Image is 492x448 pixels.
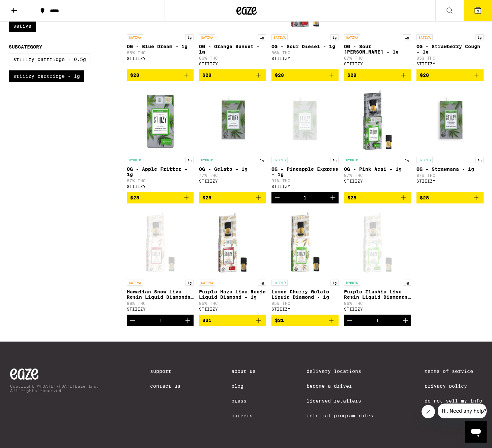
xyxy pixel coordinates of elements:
p: 1g [403,34,411,40]
button: Add to bag [271,69,339,81]
p: Copyright © [DATE]-[DATE] Eaze Inc. All rights reserved. [10,384,99,393]
p: SATIVA [199,34,215,40]
div: STIIIZY [127,56,194,61]
a: Terms of Service [425,369,482,374]
p: 1g [185,157,194,163]
a: Open page for Purple Zlushie Live Resin Liquid Diamonds - 1g from STIIIZY [344,209,411,315]
p: 87% THC [344,56,411,60]
label: STIIIZY Cartridge - 1g [9,70,84,82]
div: STIIIZY [127,184,194,189]
a: Privacy Policy [425,383,482,389]
button: Add to bag [199,192,266,203]
a: Licensed Retailers [307,398,373,404]
img: STIIIZY - OG - Gelato - 1g [199,86,266,154]
p: 91% THC [271,179,339,183]
img: STIIIZY - Purple Haze Live Resin Liquid Diamond - 1g [199,209,266,276]
span: $28 [347,72,356,78]
legend: Subcategory [9,44,42,50]
a: Delivery Locations [307,369,373,374]
p: HYBRID [199,157,215,163]
p: OG - Pink Acai - 1g [344,166,411,172]
p: 1g [330,280,339,286]
a: Blog [231,383,256,389]
p: 85% THC [127,51,194,55]
p: OG - Apple Fritter - 1g [127,166,194,177]
p: SATIVA [127,280,143,286]
p: HYBRID [416,157,433,163]
p: 1g [258,280,266,286]
span: $28 [347,195,356,200]
button: Add to bag [199,69,266,81]
div: STIIIZY [199,62,266,66]
button: Decrement [127,315,138,326]
div: STIIIZY [344,179,411,183]
div: STIIIZY [416,62,484,66]
a: Do Not Sell My Info [425,398,482,404]
p: Lemon Cherry Gelato Liquid Diamond - 1g [271,289,339,300]
a: Press [231,398,256,404]
p: 1g [403,280,411,286]
a: Open page for OG - Strawnana - 1g from STIIIZY [416,86,484,192]
div: 1 [303,195,307,200]
button: Add to bag [199,315,266,326]
p: 1g [330,157,339,163]
p: 85% THC [271,301,339,306]
div: STIIIZY [271,56,339,61]
p: 88% THC [127,301,194,306]
a: Open page for OG - Gelato - 1g from STIIIZY [199,86,266,192]
a: Contact Us [150,383,180,389]
span: $28 [275,72,284,78]
p: 1g [185,280,194,286]
iframe: Button to launch messaging window [465,421,487,443]
button: Increment [400,315,411,326]
p: 1g [185,34,194,40]
img: STIIIZY - OG - Apple Fritter - 1g [127,86,194,154]
a: Support [150,369,180,374]
div: 1 [376,318,379,323]
span: $28 [420,195,429,200]
img: STIIIZY - Lemon Cherry Gelato Liquid Diamond - 1g [271,209,339,276]
p: Hawaiian Snow Live Resin Liquid Diamonds - 1g [127,289,194,300]
a: Become a Driver [307,383,373,389]
p: Purple Haze Live Resin Liquid Diamond - 1g [199,289,266,300]
span: $28 [130,72,139,78]
span: $31 [275,318,284,323]
p: 86% THC [199,56,266,60]
iframe: Message from company [438,404,487,418]
p: OG - Strawnana - 1g [416,166,484,172]
button: 3 [464,0,492,21]
p: OG - Orange Sunset - 1g [199,44,266,55]
p: 87% THC [344,173,411,178]
p: HYBRID [127,157,143,163]
span: $28 [130,195,139,200]
p: 1g [475,157,484,163]
p: 87% THC [416,173,484,178]
p: 86% THC [344,301,411,306]
span: $28 [202,72,211,78]
a: Open page for Purple Haze Live Resin Liquid Diamond - 1g from STIIIZY [199,209,266,315]
p: 85% THC [416,56,484,60]
p: Purple Zlushie Live Resin Liquid Diamonds - 1g [344,289,411,300]
div: STIIIZY [344,62,411,66]
p: 1g [475,34,484,40]
p: HYBRID [271,157,288,163]
div: STIIIZY [199,179,266,183]
p: OG - Pineapple Express - 1g [271,166,339,177]
div: STIIIZY [344,307,411,311]
p: HYBRID [271,280,288,286]
p: SATIVA [199,280,215,286]
p: 86% THC [271,51,339,55]
iframe: Close message [422,405,435,418]
label: STIIIZY Cartridge - 0.5g [9,54,90,65]
p: OG - Sour [PERSON_NAME] - 1g [344,44,411,55]
a: Open page for Lemon Cherry Gelato Liquid Diamond - 1g from STIIIZY [271,209,339,315]
p: OG - Sour Diesel - 1g [271,44,339,49]
label: Sativa [9,20,36,32]
p: SATIVA [344,34,360,40]
p: 1g [330,34,339,40]
p: 1g [258,34,266,40]
button: Increment [327,192,339,203]
div: STIIIZY [271,184,339,189]
p: SATIVA [416,34,433,40]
